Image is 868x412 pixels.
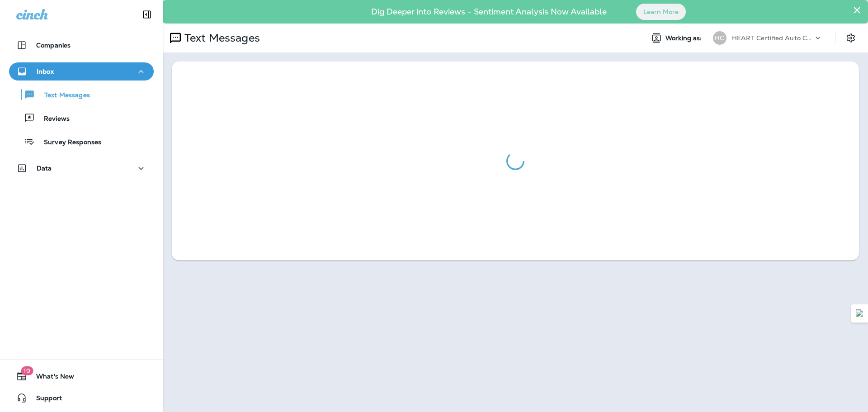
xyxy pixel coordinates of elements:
p: HEART Certified Auto Care [732,34,813,42]
span: What's New [27,373,74,384]
p: Survey Responses [35,138,101,147]
button: Reviews [9,109,154,128]
button: Survey Responses [9,132,154,151]
button: Companies [9,36,154,54]
p: Text Messages [35,91,90,100]
p: Dig Deeper into Reviews - Sentiment Analysis Now Available [345,10,633,13]
span: Working as: [665,34,704,42]
button: Inbox [9,62,154,81]
button: Settings [843,30,859,46]
p: Companies [36,42,71,49]
div: HC [713,31,726,45]
button: Data [9,159,154,177]
span: Support [27,394,62,405]
button: Close [853,3,861,17]
button: Learn More [636,4,686,20]
p: Reviews [35,115,70,123]
button: Text Messages [9,85,154,104]
p: Text Messages [181,31,260,45]
p: Data [37,165,52,172]
img: Detect Auto [856,309,864,317]
button: Collapse Sidebar [134,5,160,24]
button: Support [9,389,154,407]
p: Inbox [37,68,54,75]
span: 19 [21,366,33,375]
button: 19What's New [9,367,154,385]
